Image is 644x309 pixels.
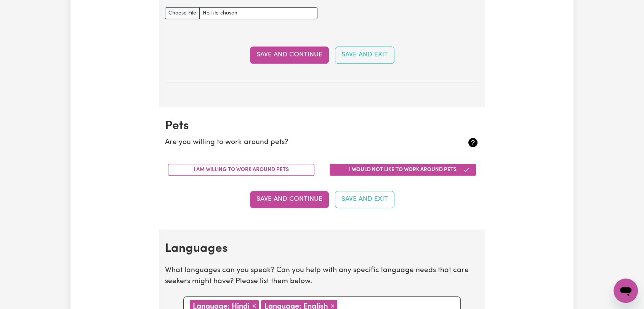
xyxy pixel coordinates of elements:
p: Are you willing to work around pets? [165,137,427,148]
button: I am willing to work around pets [168,164,314,176]
h2: Languages [165,242,479,256]
h2: Pets [165,119,479,133]
button: Save and Exit [335,46,394,63]
iframe: Button to launch messaging window [614,279,638,303]
button: I would not like to work around pets [330,164,476,176]
button: Save and Continue [250,191,329,208]
button: Save and Exit [335,191,394,208]
p: What languages can you speak? Can you help with any specific language needs that care seekers mig... [165,265,479,287]
button: Save and Continue [250,46,329,63]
